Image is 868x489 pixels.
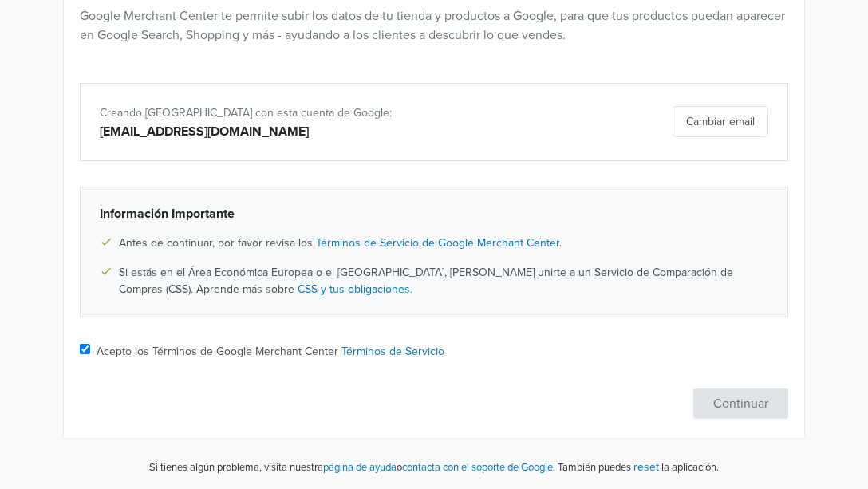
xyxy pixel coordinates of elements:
a: página de ayuda [323,461,397,474]
a: contacta con el soporte de Google [402,461,553,474]
p: Google Merchant Center te permite subir los datos de tu tienda y productos a Google, para que tus... [80,6,788,45]
a: Términos de Servicio de Google Merchant Center [316,236,559,250]
div: [EMAIL_ADDRESS][DOMAIN_NAME] [100,122,538,141]
span: Si estás en el Área Económica Europea o el [GEOGRAPHIC_DATA], [PERSON_NAME] unirte a un Servicio ... [119,264,768,298]
a: Términos de Servicio [341,345,444,358]
p: También puedes la aplicación. [555,458,719,476]
label: Acepto los Términos de Google Merchant Center [97,343,444,360]
span: Antes de continuar, por favor revisa los . [119,235,562,251]
button: reset [633,458,659,476]
h6: Información Importante [100,207,768,222]
button: Cambiar email [673,106,768,137]
p: Si tienes algún problema, visita nuestra o . [149,460,555,476]
span: Creando [GEOGRAPHIC_DATA] con esta cuenta de Google: [100,106,392,120]
a: CSS y tus obligaciones [298,282,410,296]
